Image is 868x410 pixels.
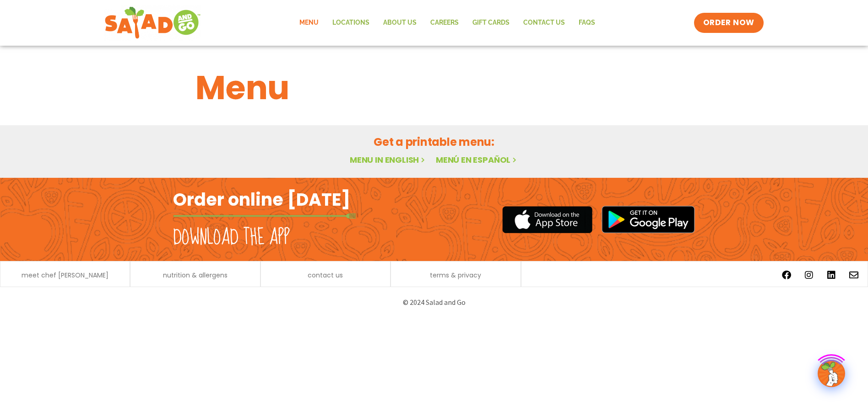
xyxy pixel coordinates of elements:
a: terms & privacy [430,272,481,278]
nav: Menu [293,12,602,33]
a: Menú en español [436,154,518,165]
img: appstore [502,205,592,234]
a: Menu in English [350,154,427,165]
a: meet chef [PERSON_NAME] [22,272,108,278]
p: © 2024 Salad and Go [178,296,690,309]
span: ORDER NOW [703,17,754,28]
a: Contact Us [516,12,572,33]
h2: Order online [DATE] [173,188,350,211]
a: GIFT CARDS [466,12,516,33]
img: fork [173,213,356,218]
a: ORDER NOW [694,13,764,33]
a: Careers [423,12,466,33]
a: About Us [376,12,423,33]
a: Menu [293,12,325,33]
a: nutrition & allergens [163,272,228,278]
a: FAQs [572,12,602,33]
a: contact us [308,272,343,278]
h2: Download the app [173,225,290,250]
img: new-SAG-logo-768×292 [104,5,201,41]
h2: Get a printable menu: [195,134,673,150]
a: Locations [325,12,376,33]
h1: Menu [195,63,673,112]
img: google_play [602,206,695,233]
